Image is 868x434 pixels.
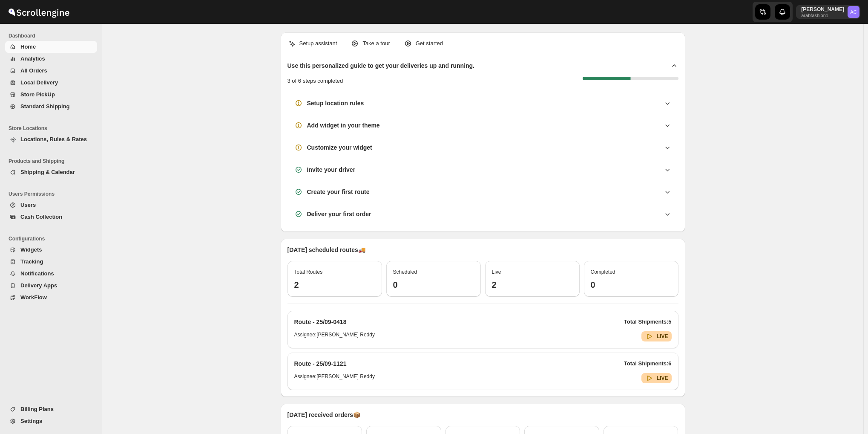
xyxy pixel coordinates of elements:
[801,13,844,18] p: arabfashion1
[5,53,97,65] button: Analytics
[5,292,97,304] button: WorkFlow
[287,77,343,85] p: 3 of 6 steps completed
[20,67,47,74] span: All Orders
[294,280,375,290] h3: 2
[591,269,615,275] span: Completed
[850,9,857,14] text: AC
[299,39,337,48] p: Setup assistant
[393,280,474,290] h3: 0
[9,191,98,197] span: Users Permissions
[294,269,323,275] span: Total Routes
[20,202,36,208] span: Users
[20,246,42,253] span: Widgets
[9,235,98,242] span: Configurations
[20,55,45,62] span: Analytics
[287,411,678,419] p: [DATE] received orders 📦
[20,103,70,110] span: Standard Shipping
[20,169,75,175] span: Shipping & Calendar
[20,79,58,86] span: Local Delivery
[287,246,678,254] p: [DATE] scheduled routes 🚚
[5,268,97,280] button: Notifications
[657,333,668,339] b: LIVE
[20,406,54,412] span: Billing Plans
[5,41,97,53] button: Home
[492,280,573,290] h3: 2
[9,32,98,39] span: Dashboard
[20,43,36,50] span: Home
[362,39,390,48] p: Take a tour
[416,39,443,48] p: Get started
[307,210,371,218] h3: Deliver your first order
[5,133,97,145] button: Locations, Rules & Rates
[848,6,859,18] span: Abizer Chikhly
[294,318,347,326] h2: Route - 25/09-0418
[294,373,375,383] h6: Assignee: [PERSON_NAME] Reddy
[5,403,97,415] button: Billing Plans
[801,6,844,13] p: [PERSON_NAME]
[492,269,501,275] span: Live
[20,91,55,98] span: Store PickUp
[20,214,62,220] span: Cash Collection
[9,125,98,132] span: Store Locations
[5,199,97,211] button: Users
[624,359,672,368] p: Total Shipments: 6
[591,280,672,290] h3: 0
[307,188,370,196] h3: Create your first route
[20,418,42,424] span: Settings
[393,269,417,275] span: Scheduled
[20,294,47,301] span: WorkFlow
[5,211,97,223] button: Cash Collection
[9,158,98,165] span: Products and Shipping
[20,270,54,277] span: Notifications
[307,99,364,107] h3: Setup location rules
[294,359,347,368] h2: Route - 25/09-1121
[624,318,672,326] p: Total Shipments: 5
[5,280,97,292] button: Delivery Apps
[5,244,97,256] button: Widgets
[7,1,71,23] img: ScrollEngine
[5,415,97,427] button: Settings
[5,256,97,268] button: Tracking
[307,121,380,130] h3: Add widget in your theme
[287,61,475,70] h2: Use this personalized guide to get your deliveries up and running.
[307,165,356,174] h3: Invite your driver
[20,136,87,142] span: Locations, Rules & Rates
[20,258,43,265] span: Tracking
[20,282,57,289] span: Delivery Apps
[657,375,668,381] b: LIVE
[307,143,372,152] h3: Customize your widget
[5,166,97,178] button: Shipping & Calendar
[796,5,860,19] button: User menu
[5,65,97,77] button: All Orders
[294,331,375,341] h6: Assignee: [PERSON_NAME] Reddy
